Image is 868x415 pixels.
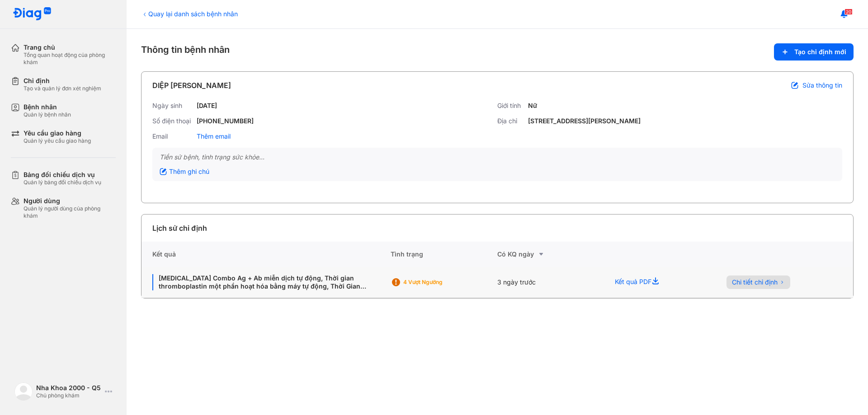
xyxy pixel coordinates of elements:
div: [MEDICAL_DATA] Combo Ag + Ab miễn dịch tự động, Thời gian thromboplastin một phần hoạt hóa bằng m... [152,274,380,290]
div: Quản lý yêu cầu giao hàng [24,137,91,145]
div: Tình trạng [391,242,497,267]
div: [DATE] [197,102,217,110]
span: Tạo chỉ định mới [794,48,846,56]
div: 3 ngày trước [497,267,604,298]
img: logo [14,382,33,401]
div: Kết quả PDF [604,267,715,298]
span: Chi tiết chỉ định [732,278,778,286]
div: 4 Vượt ngưỡng [403,279,476,286]
div: Quản lý bảng đối chiếu dịch vụ [24,179,101,186]
div: Bệnh nhân [24,103,71,111]
div: Thêm ghi chú [160,168,209,176]
div: Email [152,132,193,140]
div: Số điện thoại [152,117,193,125]
div: Quay lại danh sách bệnh nhân [141,9,238,19]
div: Tổng quan hoạt động của phòng khám [24,51,116,66]
div: Nữ [528,102,537,110]
div: Kết quả [142,242,391,267]
button: Chi tiết chỉ định [726,275,790,289]
div: Trang chủ [24,43,116,51]
div: Chủ phòng khám [36,392,101,399]
div: Quản lý người dùng của phòng khám [24,205,116,219]
div: Người dùng [24,197,116,205]
div: Có KQ ngày [497,249,604,260]
div: Thông tin bệnh nhân [141,43,854,61]
div: Chỉ định [24,77,101,85]
div: Ngày sinh [152,102,193,110]
div: Nha Khoa 2000 - Q5 [36,384,101,392]
div: [PHONE_NUMBER] [197,117,254,125]
button: Tạo chỉ định mới [774,43,854,61]
div: Địa chỉ [497,117,524,125]
span: Sửa thông tin [802,81,842,89]
img: logo [13,7,52,21]
div: Thêm email [197,132,231,140]
span: 20 [844,9,853,15]
div: Bảng đối chiếu dịch vụ [24,171,101,179]
div: Tiền sử bệnh, tình trạng sức khỏe... [160,153,835,161]
div: Giới tính [497,102,524,110]
div: Tạo và quản lý đơn xét nghiệm [24,85,101,92]
div: Lịch sử chỉ định [152,223,207,233]
div: DIỆP [PERSON_NAME] [152,80,231,91]
div: [STREET_ADDRESS][PERSON_NAME] [528,117,641,125]
div: Quản lý bệnh nhân [24,111,71,118]
div: Yêu cầu giao hàng [24,129,91,137]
